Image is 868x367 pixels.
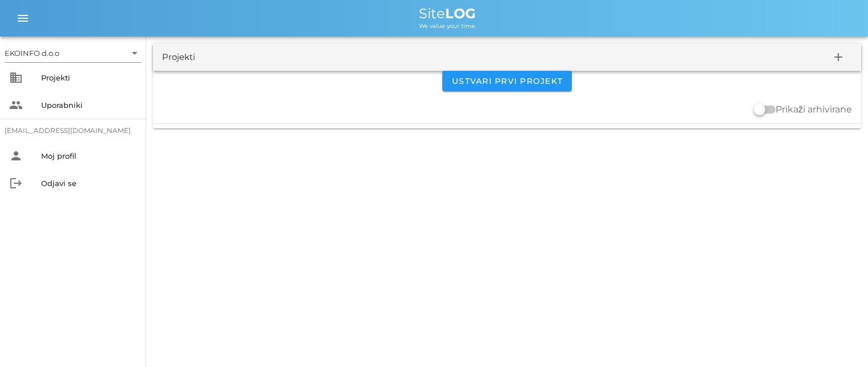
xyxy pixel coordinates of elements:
i: menu [16,11,30,25]
div: Projekti [162,51,195,64]
div: Moj profil [41,151,137,160]
button: Ustvari prvi projekt [442,71,572,91]
i: arrow_drop_down [128,46,142,60]
div: EKOINFO d.o.o [5,48,59,58]
i: add [831,50,845,64]
span: Ustvari prvi projekt [451,76,563,86]
b: LOG [445,5,476,22]
i: people [9,98,23,112]
span: We value your time. [419,22,476,30]
div: Uporabniki [41,100,137,110]
div: EKOINFO d.o.o [5,44,142,62]
div: Odjavi se [41,179,137,188]
i: business [9,71,23,84]
i: logout [9,176,23,190]
div: Projekti [41,73,137,82]
i: person [9,149,23,163]
label: Prikaži arhivirane [776,104,852,115]
span: Site [419,5,476,22]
